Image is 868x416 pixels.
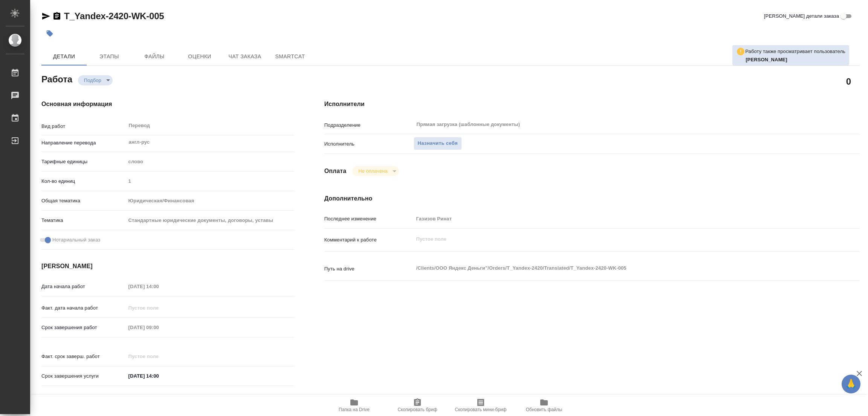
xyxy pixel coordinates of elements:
div: Юридическая/Финансовая [126,194,294,207]
a: T_Yandex-2420-WK-005 [64,11,164,21]
p: Тарифные единицы [41,158,126,165]
div: Стандартные юридические документы, договоры, уставы [126,214,294,227]
input: Пустое поле [126,302,192,313]
span: Файлы [136,52,173,61]
p: Последнее изменение [324,215,414,223]
span: Обновить файлы [526,407,562,412]
button: Скопировать ссылку [52,12,61,21]
button: Обновить файлы [512,395,576,416]
h4: [PERSON_NAME] [41,262,294,271]
div: слово [126,155,294,168]
input: Пустое поле [126,322,192,333]
button: Подбор [82,77,104,84]
div: Подбор [352,166,399,176]
span: Назначить себя [418,139,458,148]
span: Детали [46,52,82,61]
p: Факт. дата начала работ [41,304,126,312]
span: Папка на Drive [339,407,370,412]
h2: Работа [41,72,72,85]
p: Срок завершения услуги [41,372,126,380]
button: 🙏 [842,375,860,393]
button: Назначить себя [414,137,462,150]
p: Кол-во единиц [41,178,126,185]
p: Тематика [41,217,126,224]
span: Чат заказа [227,52,263,61]
input: Пустое поле [126,351,192,362]
div: Подбор [78,75,113,85]
p: Срок завершения работ [41,324,126,331]
p: Направление перевода [41,139,126,147]
h4: Оплата [324,167,347,176]
button: Скопировать ссылку для ЯМессенджера [41,12,50,21]
p: Вид работ [41,123,126,130]
span: SmartCat [272,52,308,61]
h4: Дополнительно [324,194,860,203]
h4: Исполнители [324,100,860,109]
span: Нотариальный заказ [52,236,100,244]
p: Общая тематика [41,197,126,205]
p: Путь на drive [324,265,414,273]
p: Исполнитель [324,140,414,148]
span: Этапы [91,52,127,61]
button: Не оплачена [356,168,390,174]
button: Папка на Drive [322,395,386,416]
p: Факт. срок заверш. работ [41,353,126,360]
input: Пустое поле [126,176,294,187]
span: 🙏 [845,376,857,392]
p: Подразделение [324,121,414,129]
input: ✎ Введи что-нибудь [126,370,192,381]
button: Скопировать мини-бриф [449,395,512,416]
h2: 0 [846,75,851,88]
span: Оценки [182,52,218,61]
span: Скопировать мини-бриф [455,407,506,412]
span: Скопировать бриф [397,407,437,412]
p: Комментарий к работе [324,236,414,244]
button: Добавить тэг [41,25,58,42]
p: Дата начала работ [41,283,126,290]
button: Скопировать бриф [386,395,449,416]
input: Пустое поле [126,281,192,292]
span: [PERSON_NAME] детали заказа [764,12,839,20]
textarea: /Clients/ООО Яндекс Деньги"/Orders/T_Yandex-2420/Translated/T_Yandex-2420-WK-005 [414,262,815,275]
h4: Основная информация [41,100,294,109]
input: Пустое поле [414,213,815,224]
